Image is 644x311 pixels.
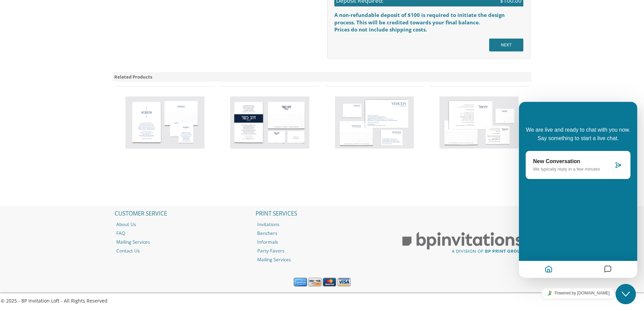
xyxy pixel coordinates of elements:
img: MasterCard [323,278,336,287]
h2: CUSTOMER SERVICE [111,207,251,220]
img: Visa [337,278,351,287]
input: NEXT [489,39,523,51]
a: Invitations [252,220,392,229]
iframe: chat widget [519,286,637,301]
div: Prices do not include shipping costs. [334,26,523,33]
a: Contact Us [111,246,251,255]
img: Bar Mitzvah Invitation Style 17 [230,96,309,149]
img: American Express [294,278,307,287]
div: A non-refundable deposit of $100 is required to initiate the design process. This will be credite... [334,12,523,26]
img: Discover [308,278,321,287]
img: Bar Mitzvah Invitation Style 19 [439,96,519,149]
img: Bar Mitzvah Invitation Style 11 [125,96,205,149]
iframe: chat widget [519,102,637,278]
iframe: chat widget [616,284,637,304]
a: Benchers [252,229,392,238]
a: Mailing Services [252,255,392,264]
h2: PRINT SERVICES [252,207,392,220]
div: Related Products [113,72,532,82]
a: About Us [111,220,251,229]
a: FAQ [111,229,251,238]
a: Mailing Services [111,238,251,246]
a: Informals [252,238,392,246]
a: Party Favors [252,246,392,255]
img: BP Print Group [393,226,533,260]
img: Bar Mitzvah Invitation Style 18 [335,96,414,149]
